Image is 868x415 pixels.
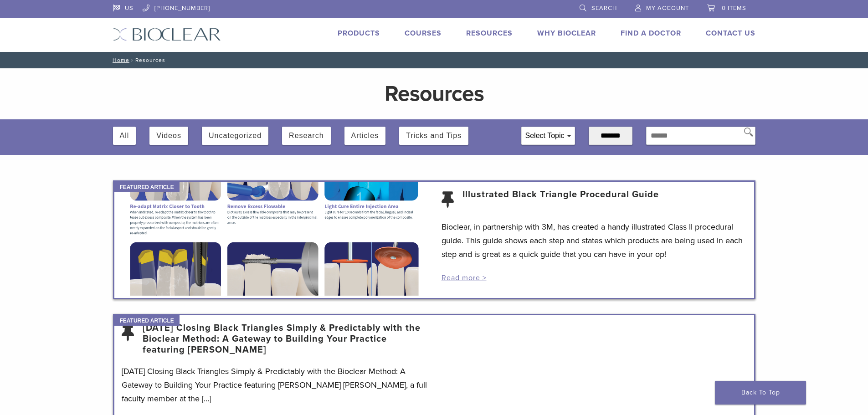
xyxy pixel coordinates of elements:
[122,364,427,405] p: [DATE] Closing Black Triangles Simply & Predictably with the Bioclear Method: A Gateway to Buildi...
[129,58,135,62] span: /
[442,220,747,261] p: Bioclear, in partnership with 3M, has created a handy illustrated Class II procedural guide. This...
[715,381,806,405] a: Back To Top
[106,52,762,68] nav: Resources
[289,127,324,145] button: Research
[522,127,575,144] div: Select Topic
[406,127,462,145] button: Tricks and Tips
[222,83,646,105] h1: Resources
[591,5,617,12] span: Search
[706,29,755,38] a: Contact Us
[351,127,379,145] button: Articles
[338,29,380,38] a: Products
[466,29,513,38] a: Resources
[621,29,681,38] a: Find A Doctor
[462,189,659,211] a: Illustrated Black Triangle Procedural Guide
[120,127,129,145] button: All
[110,57,129,63] a: Home
[442,273,487,282] a: Read more >
[143,323,427,355] a: [DATE] Closing Black Triangles Simply & Predictably with the Bioclear Method: A Gateway to Buildi...
[537,29,596,38] a: Why Bioclear
[156,127,181,145] button: Videos
[113,28,221,41] img: Bioclear
[405,29,442,38] a: Courses
[722,5,746,12] span: 0 items
[646,5,689,12] span: My Account
[209,127,262,145] button: Uncategorized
